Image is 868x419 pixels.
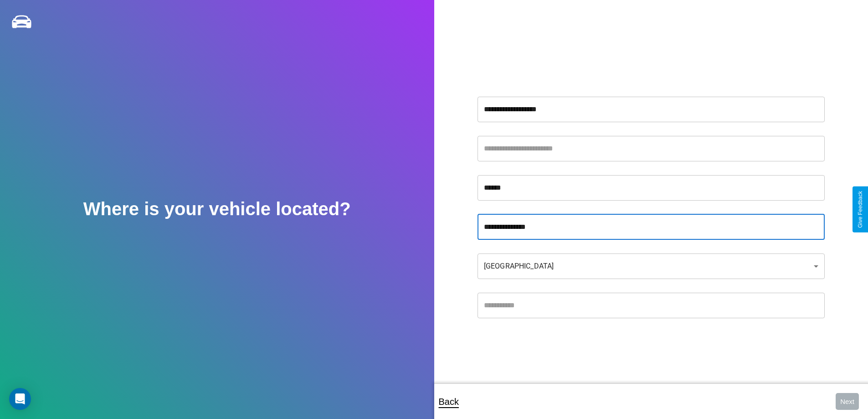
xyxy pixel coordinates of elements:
[836,393,859,410] button: Next
[9,388,31,410] div: Open Intercom Messenger
[857,191,863,228] div: Give Feedback
[478,253,825,279] div: [GEOGRAPHIC_DATA]
[439,393,459,410] p: Back
[83,199,351,219] h2: Where is your vehicle located?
